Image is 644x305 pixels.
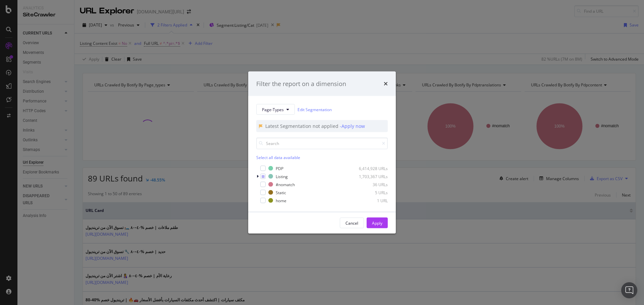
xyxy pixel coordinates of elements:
div: 1 URL [355,198,388,203]
div: home [276,198,286,203]
div: - Apply now [340,123,365,130]
div: Open Intercom Messenger [621,282,637,298]
div: 36 URLs [355,181,388,187]
button: Page-Types [256,104,295,115]
a: Edit Segmentation [298,106,332,113]
div: 6,414,928 URLs [355,165,388,171]
div: PDP [276,165,283,171]
button: Cancel [340,218,364,228]
div: Apply [372,220,382,226]
div: Filter the report on a dimension [256,79,346,88]
button: Apply [367,218,388,228]
div: 5 URLs [355,189,388,195]
div: Latest Segmentation not applied [265,123,340,130]
div: Listing [276,173,288,179]
div: 1,703,367 URLs [355,173,388,179]
div: Cancel [345,220,358,226]
span: Page-Types [262,106,284,112]
div: times [384,79,388,88]
input: Search [256,138,388,149]
div: Select all data available [256,155,388,160]
div: #nomatch [276,181,295,187]
div: Static [276,189,286,195]
div: modal [248,71,396,234]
